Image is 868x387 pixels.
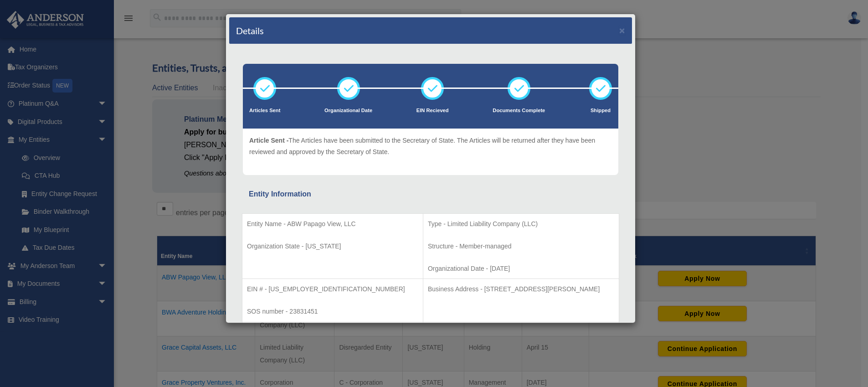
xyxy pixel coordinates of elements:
[428,263,614,274] p: Organizational Date - [DATE]
[249,137,288,144] span: Article Sent -
[428,218,614,230] p: Type - Limited Liability Company (LLC)
[428,284,614,295] p: Business Address - [STREET_ADDRESS][PERSON_NAME]
[249,106,280,115] p: Articles Sent
[416,106,449,115] p: EIN Recieved
[493,106,545,115] p: Documents Complete
[249,188,612,201] div: Entity Information
[247,284,418,295] p: EIN # - [US_EMPLOYER_IDENTIFICATION_NUMBER]
[247,218,418,230] p: Entity Name - ABW Papago View, LLC
[589,106,612,115] p: Shipped
[324,106,372,115] p: Organizational Date
[428,241,614,252] p: Structure - Member-managed
[236,24,264,37] h4: Details
[247,241,418,252] p: Organization State - [US_STATE]
[619,26,625,35] button: ×
[247,306,418,317] p: SOS number - 23831451
[249,135,612,157] p: The Articles have been submitted to the Secretary of State. The Articles will be returned after t...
